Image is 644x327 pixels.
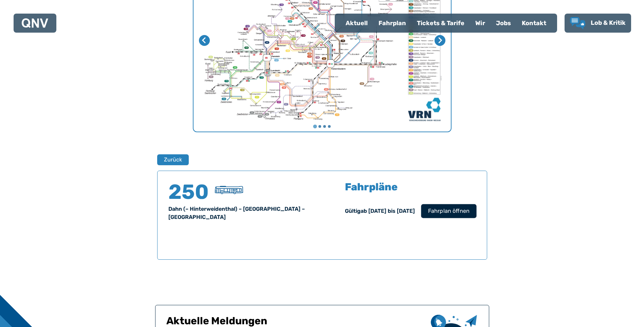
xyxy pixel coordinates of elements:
img: QNV Logo [22,18,48,28]
a: Aktuell [340,14,373,32]
a: Zurück [157,154,184,165]
button: Fahrplan öffnen [421,204,476,218]
a: Jobs [491,14,516,32]
button: Gehe zu Seite 4 [328,125,331,128]
button: Letzte Seite [199,35,210,46]
a: Tickets & Tarife [411,14,470,32]
span: Fahrplan öffnen [428,207,469,215]
span: Lob & Kritik [591,19,626,27]
button: Zurück [157,154,189,165]
button: Nächste Seite [435,35,445,46]
button: Gehe zu Seite 3 [323,125,326,128]
a: QNV Logo [22,16,48,30]
h4: 250 [168,182,209,202]
a: Fahrplan [373,14,411,32]
a: Wir [470,14,491,32]
img: Überlandbus [215,186,243,194]
div: Gültig ab [DATE] bis [DATE] [345,207,415,215]
button: Gehe zu Seite 2 [318,125,321,128]
div: Dahn (– Hinterweidenthal) – [GEOGRAPHIC_DATA] – [GEOGRAPHIC_DATA] [168,205,314,221]
h5: Fahrpläne [345,182,398,192]
button: Gehe zu Seite 1 [313,125,317,128]
a: Lob & Kritik [570,17,626,29]
ul: Wählen Sie eine Seite zum Anzeigen [194,124,451,129]
a: Kontakt [516,14,552,32]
